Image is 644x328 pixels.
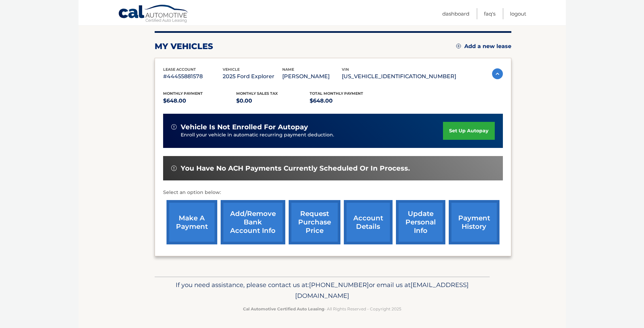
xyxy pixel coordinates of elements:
[236,96,310,106] p: $0.00
[223,67,240,72] span: vehicle
[163,91,203,96] span: Monthly Payment
[442,8,469,19] a: Dashboard
[396,200,445,244] a: update personal info
[159,305,485,312] p: - All Rights Reserved - Copyright 2025
[181,123,308,131] span: vehicle is not enrolled for autopay
[289,200,340,244] a: request purchase price
[181,164,410,173] span: You have no ACH payments currently scheduled or in process.
[456,43,511,50] a: Add a new lease
[282,67,294,72] span: name
[163,72,223,81] p: #44455881578
[443,122,494,140] a: set up autopay
[223,72,282,81] p: 2025 Ford Explorer
[243,306,324,311] strong: Cal Automotive Certified Auto Leasing
[510,8,526,19] a: Logout
[456,44,461,48] img: add.svg
[236,91,278,96] span: Monthly sales Tax
[342,72,456,81] p: [US_VEHICLE_IDENTIFICATION_NUMBER]
[155,41,213,51] h2: my vehicles
[163,189,503,197] p: Select an option below:
[310,96,383,106] p: $648.00
[171,124,177,130] img: alert-white.svg
[221,200,285,244] a: Add/Remove bank account info
[449,200,499,244] a: payment history
[163,96,237,106] p: $648.00
[181,131,443,139] p: Enroll your vehicle in automatic recurring payment deduction.
[310,91,363,96] span: Total Monthly Payment
[295,281,469,300] span: [EMAIL_ADDRESS][DOMAIN_NAME]
[309,281,369,289] span: [PHONE_NUMBER]
[282,72,342,81] p: [PERSON_NAME]
[159,280,485,301] p: If you need assistance, please contact us at: or email us at
[163,67,196,72] span: lease account
[342,67,349,72] span: vin
[166,200,217,244] a: make a payment
[118,4,189,24] a: Cal Automotive
[344,200,393,244] a: account details
[484,8,495,19] a: FAQ's
[492,68,503,79] img: accordion-active.svg
[171,166,177,171] img: alert-white.svg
